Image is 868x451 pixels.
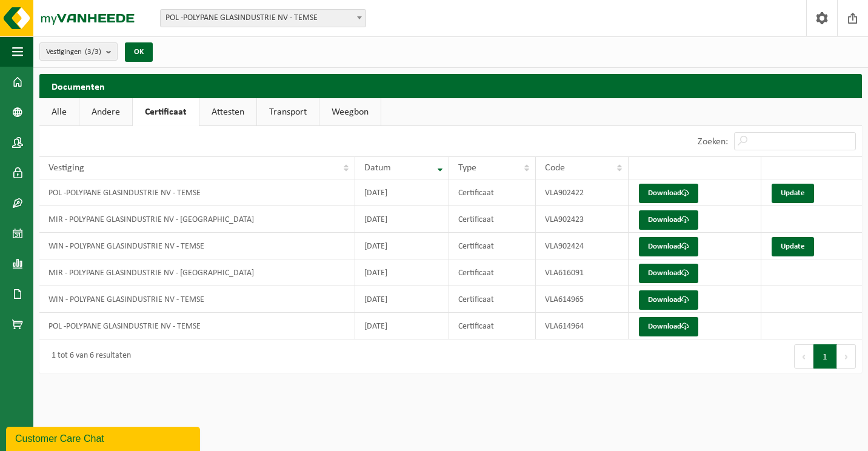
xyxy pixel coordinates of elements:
[125,42,153,62] button: OK
[39,206,355,233] td: MIR - POLYPANE GLASINDUSTRIE NV - [GEOGRAPHIC_DATA]
[639,210,698,230] a: Download
[257,98,319,126] a: Transport
[355,233,449,259] td: [DATE]
[794,344,813,369] button: Previous
[449,206,536,233] td: Certificaat
[813,344,837,369] button: 1
[639,184,698,203] a: Download
[79,98,132,126] a: Andere
[355,313,449,339] td: [DATE]
[772,184,814,203] a: Update
[6,424,202,451] iframe: chat widget
[39,42,118,61] button: Vestigingen(3/3)
[449,259,536,286] td: Certificaat
[85,48,101,56] count: (3/3)
[639,264,698,283] a: Download
[449,233,536,259] td: Certificaat
[39,313,355,339] td: POL -POLYPANE GLASINDUSTRIE NV - TEMSE
[536,179,629,206] td: VLA902422
[39,286,355,313] td: WIN - POLYPANE GLASINDUSTRIE NV - TEMSE
[355,206,449,233] td: [DATE]
[449,286,536,313] td: Certificaat
[536,233,629,259] td: VLA902424
[45,346,131,367] div: 1 tot 6 van 6 resultaten
[536,259,629,286] td: VLA616091
[698,137,728,147] label: Zoeken:
[639,317,698,336] a: Download
[355,286,449,313] td: [DATE]
[46,43,101,61] span: Vestigingen
[199,98,256,126] a: Attesten
[160,9,366,27] span: POL -POLYPANE GLASINDUSTRIE NV - TEMSE
[449,179,536,206] td: Certificaat
[772,237,814,256] a: Update
[536,286,629,313] td: VLA614965
[161,10,366,27] span: POL -POLYPANE GLASINDUSTRIE NV - TEMSE
[39,233,355,259] td: WIN - POLYPANE GLASINDUSTRIE NV - TEMSE
[355,259,449,286] td: [DATE]
[39,179,355,206] td: POL -POLYPANE GLASINDUSTRIE NV - TEMSE
[458,163,476,173] span: Type
[639,237,698,256] a: Download
[319,98,381,126] a: Weegbon
[449,313,536,339] td: Certificaat
[364,163,391,173] span: Datum
[39,74,862,98] h2: Documenten
[48,163,84,173] span: Vestiging
[837,344,856,369] button: Next
[639,290,698,310] a: Download
[39,259,355,286] td: MIR - POLYPANE GLASINDUSTRIE NV - [GEOGRAPHIC_DATA]
[355,179,449,206] td: [DATE]
[545,163,565,173] span: Code
[536,313,629,339] td: VLA614964
[536,206,629,233] td: VLA902423
[39,98,79,126] a: Alle
[133,98,199,126] a: Certificaat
